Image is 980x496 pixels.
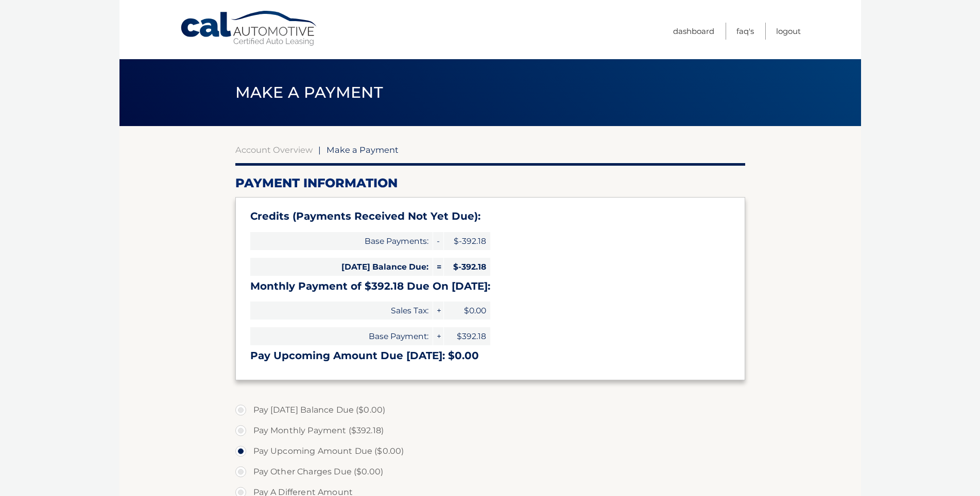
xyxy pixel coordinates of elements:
span: - [433,232,443,250]
label: Pay Monthly Payment ($392.18) [235,420,745,441]
h3: Pay Upcoming Amount Due [DATE]: $0.00 [250,349,730,362]
h3: Monthly Payment of $392.18 Due On [DATE]: [250,280,730,293]
span: $392.18 [444,327,490,345]
span: $0.00 [444,302,490,320]
span: = [433,258,443,276]
a: FAQ's [736,23,754,40]
span: [DATE] Balance Due: [250,258,433,276]
span: + [433,327,443,345]
span: $-392.18 [444,232,490,250]
span: | [318,145,321,155]
span: Base Payments: [250,232,433,250]
h2: Payment Information [235,175,745,191]
label: Pay Upcoming Amount Due ($0.00) [235,441,745,462]
label: Pay Other Charges Due ($0.00) [235,462,745,482]
a: Cal Automotive [180,10,319,47]
span: $-392.18 [444,258,490,276]
h3: Credits (Payments Received Not Yet Due): [250,210,730,223]
span: + [433,302,443,320]
a: Logout [776,23,801,40]
a: Dashboard [673,23,714,40]
span: Base Payment: [250,327,433,345]
a: Account Overview [235,145,313,155]
label: Pay [DATE] Balance Due ($0.00) [235,400,745,420]
span: Make a Payment [235,83,383,102]
span: Make a Payment [326,145,399,155]
span: Sales Tax: [250,302,433,320]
